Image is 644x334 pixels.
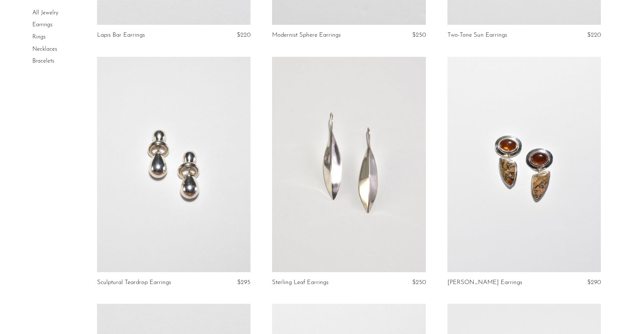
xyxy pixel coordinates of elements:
[32,22,52,28] a: Earrings
[412,279,426,285] span: $250
[447,279,522,286] a: [PERSON_NAME] Earrings
[272,279,328,286] a: Sterling Leaf Earrings
[32,46,57,52] a: Necklaces
[32,10,58,16] a: All Jewelry
[32,58,54,64] a: Bracelets
[412,32,426,38] span: $250
[97,279,171,286] a: Sculptural Teardrop Earrings
[587,32,601,38] span: $220
[97,32,145,38] a: Lapis Bar Earrings
[272,32,341,38] a: Modernist Sphere Earrings
[237,32,250,38] span: $220
[32,34,46,40] a: Rings
[237,279,250,285] span: $295
[447,32,507,38] a: Two-Tone Sun Earrings
[587,279,601,285] span: $290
